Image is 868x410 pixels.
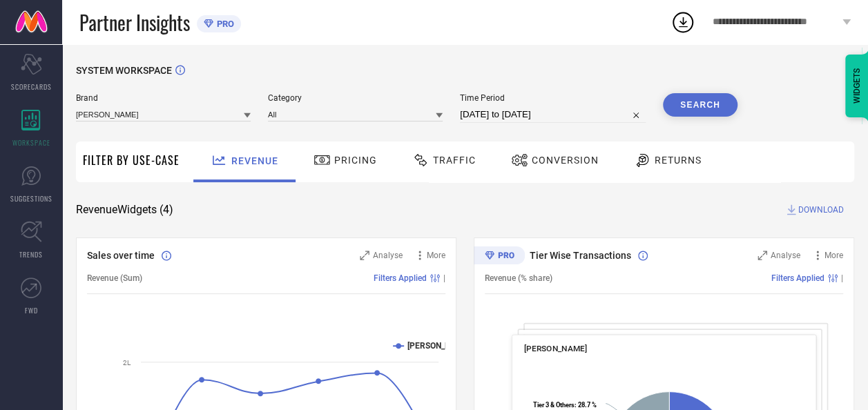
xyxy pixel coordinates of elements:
[76,203,173,217] span: Revenue Widgets ( 4 )
[76,93,251,103] span: Brand
[433,155,476,166] span: Traffic
[10,193,52,204] span: SUGGESTIONS
[231,155,278,166] span: Revenue
[268,93,443,103] span: Category
[19,249,43,260] span: TRENDS
[530,250,631,261] span: Tier Wise Transactions
[443,273,445,283] span: |
[87,273,142,283] span: Revenue (Sum)
[758,251,767,260] svg: Zoom
[841,273,843,283] span: |
[213,19,234,29] span: PRO
[334,155,377,166] span: Pricing
[485,273,552,283] span: Revenue (% share)
[83,152,180,168] span: Filter By Use-Case
[655,155,702,166] span: Returns
[407,341,470,351] text: [PERSON_NAME]
[427,251,445,260] span: More
[474,246,525,267] div: Premium
[771,251,800,260] span: Analyse
[374,273,427,283] span: Filters Applied
[824,251,843,260] span: More
[771,273,824,283] span: Filters Applied
[460,106,646,123] input: Select time period
[87,250,155,261] span: Sales over time
[533,401,597,409] text: : 28.7 %
[76,65,172,76] span: SYSTEM WORKSPACE
[663,93,737,117] button: Search
[360,251,369,260] svg: Zoom
[25,305,38,315] span: FWD
[373,251,403,260] span: Analyse
[79,8,190,37] span: Partner Insights
[532,155,599,166] span: Conversion
[460,93,646,103] span: Time Period
[671,10,695,35] div: Open download list
[798,203,844,217] span: DOWNLOAD
[123,359,131,367] text: 2L
[11,81,52,92] span: SCORECARDS
[524,344,587,353] span: [PERSON_NAME]
[12,137,50,148] span: WORKSPACE
[533,401,575,409] tspan: Tier 3 & Others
